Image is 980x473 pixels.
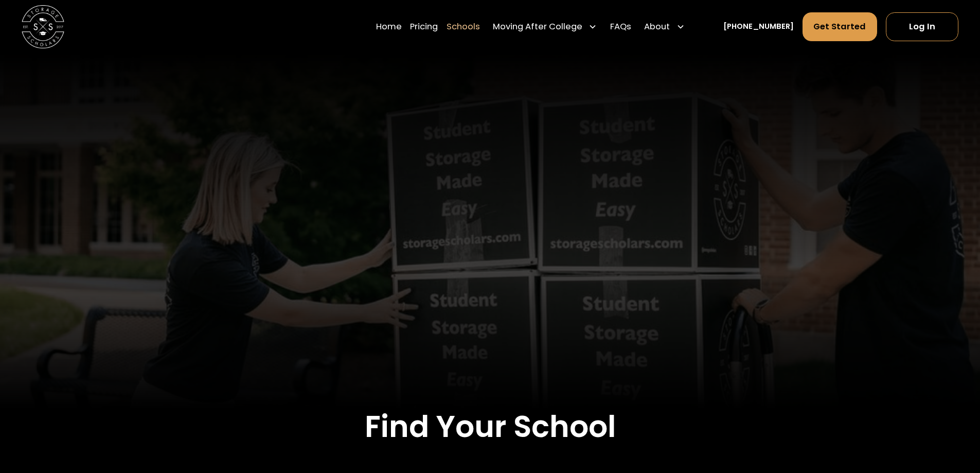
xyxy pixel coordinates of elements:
[644,21,670,33] div: About
[493,21,582,33] div: Moving After College
[447,12,480,42] a: Schools
[610,12,631,42] a: FAQs
[376,12,402,42] a: Home
[410,12,438,42] a: Pricing
[640,12,689,42] div: About
[104,409,875,445] h2: Find Your School
[489,12,602,42] div: Moving After College
[886,12,958,41] a: Log In
[723,21,794,32] a: [PHONE_NUMBER]
[803,12,878,41] a: Get Started
[22,5,64,48] img: Storage Scholars main logo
